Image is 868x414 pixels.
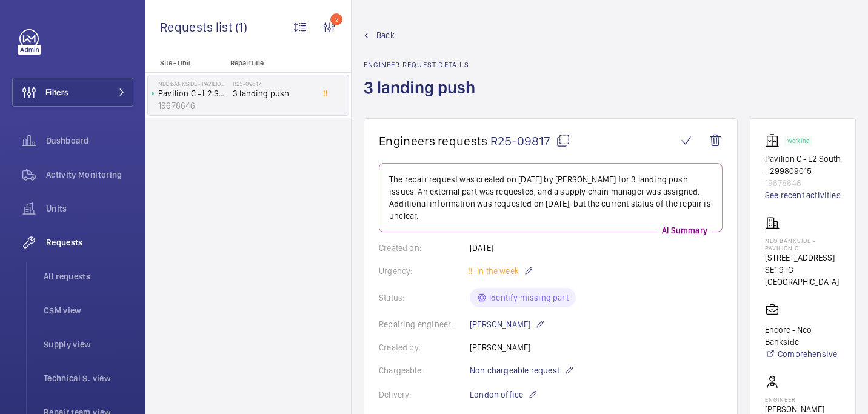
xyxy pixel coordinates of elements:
p: 19678646 [158,99,228,112]
span: Dashboard [46,135,133,147]
span: Technical S. view [44,372,133,384]
span: Requests [46,236,133,249]
h2: R25-09817 [233,80,313,87]
p: London office [470,387,538,402]
span: All requests [44,270,133,282]
span: In the week [475,266,519,276]
span: CSM view [44,304,133,316]
p: Neo Bankside - Pavilion C [765,237,841,252]
span: 3 landing push [233,87,313,99]
p: Working [787,139,809,143]
h1: 3 landing push [364,76,482,118]
span: Filters [45,86,68,98]
p: 19678646 [765,177,841,189]
span: Back [376,29,395,41]
p: Pavilion C - L2 South - 299809015 [158,87,228,99]
span: Activity Monitoring [46,169,133,181]
a: See recent activities [765,189,841,201]
p: [PERSON_NAME] [470,317,545,332]
p: Neo Bankside - Pavilion C [158,80,228,87]
h2: Engineer request details [364,61,482,69]
span: Engineers requests [379,133,488,149]
p: Repair title [230,59,310,67]
span: R25-09817 [490,133,570,149]
span: Units [46,202,133,215]
button: Filters [12,78,133,107]
span: Supply view [44,338,133,350]
p: Encore - Neo Bankside [765,324,841,348]
a: Comprehensive [765,348,841,360]
p: Pavilion C - L2 South - 299809015 [765,153,841,177]
p: AI Summary [657,224,712,236]
span: Requests list [160,19,235,35]
p: Site - Unit [145,59,225,67]
img: elevator.svg [765,133,784,148]
p: SE1 9TG [GEOGRAPHIC_DATA] [765,264,841,288]
span: Non chargeable request [470,364,559,376]
p: [STREET_ADDRESS] [765,252,841,264]
p: The repair request was created on [DATE] by [PERSON_NAME] for 3 landing push issues. An external ... [389,173,712,222]
p: Engineer [765,396,824,403]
